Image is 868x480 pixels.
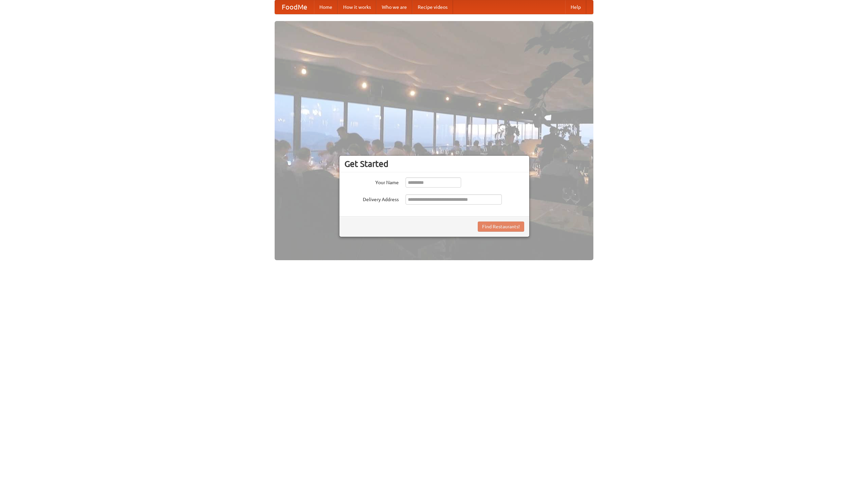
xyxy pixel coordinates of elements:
a: Recipe videos [412,0,453,14]
label: Delivery Address [344,194,399,203]
a: FoodMe [275,0,314,14]
a: Home [314,0,338,14]
h3: Get Started [344,159,524,169]
a: Help [565,0,586,14]
button: Find Restaurants! [478,222,524,232]
label: Your Name [344,177,399,186]
a: Who we are [376,0,412,14]
a: How it works [338,0,376,14]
